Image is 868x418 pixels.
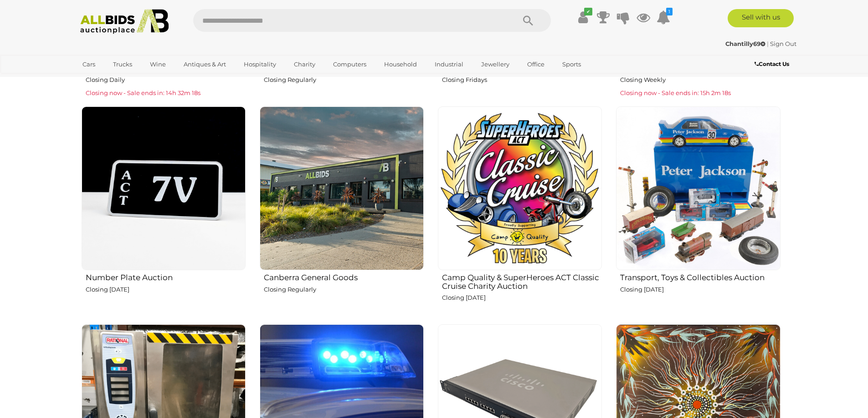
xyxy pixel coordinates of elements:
p: Closing [DATE] [620,284,780,295]
p: Closing Daily [86,75,246,85]
img: Allbids.com.au [75,9,174,34]
img: Canberra General Goods [260,106,424,270]
span: Closing now - Sale ends in: 14h 32m 18s [86,89,200,96]
button: Search [505,9,551,32]
span: Closing now - Sale ends in: 15h 2m 18s [620,89,731,96]
a: Number Plate Auction Closing [DATE] [81,106,246,317]
a: Industrial [429,57,469,72]
a: Contact Us [755,59,791,69]
p: Closing [DATE] [86,284,246,295]
img: Number Plate Auction [82,106,246,270]
p: Closing Regularly [264,75,424,85]
img: Camp Quality & SuperHeroes ACT Classic Cruise Charity Auction [438,106,602,270]
i: 1 [666,8,673,15]
p: Closing Fridays [442,75,602,85]
a: Sell with us [728,9,794,27]
a: Computers [327,57,372,72]
p: Closing Weekly [620,75,780,85]
a: Household [378,57,423,72]
p: Closing [DATE] [442,292,602,303]
h2: Camp Quality & SuperHeroes ACT Classic Cruise Charity Auction [442,271,602,290]
a: Camp Quality & SuperHeroes ACT Classic Cruise Charity Auction Closing [DATE] [437,106,602,317]
a: Transport, Toys & Collectibles Auction Closing [DATE] [616,106,780,317]
a: Office [521,57,550,72]
h2: Number Plate Auction [86,271,246,282]
a: Canberra General Goods Closing Regularly [259,106,424,317]
b: Contact Us [755,60,789,67]
img: Transport, Toys & Collectibles Auction [616,106,780,270]
h2: Canberra General Goods [264,271,424,282]
a: Sports [556,57,587,72]
h2: Transport, Toys & Collectibles Auction [620,271,780,282]
a: Jewellery [475,57,515,72]
i: ✔ [584,8,592,15]
a: Hospitality [238,57,282,72]
a: Charity [288,57,321,72]
strong: Chantilly69 [725,40,765,47]
p: Closing Regularly [264,284,424,295]
a: [GEOGRAPHIC_DATA] [77,72,153,87]
a: Antiques & Art [178,57,232,72]
a: Cars [77,57,101,72]
a: ✔ [576,9,590,25]
a: Chantilly69 [725,40,767,47]
a: 1 [657,9,670,25]
a: Sign Out [770,40,796,47]
span: | [767,40,769,47]
a: Wine [144,57,172,72]
a: Trucks [107,57,138,72]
